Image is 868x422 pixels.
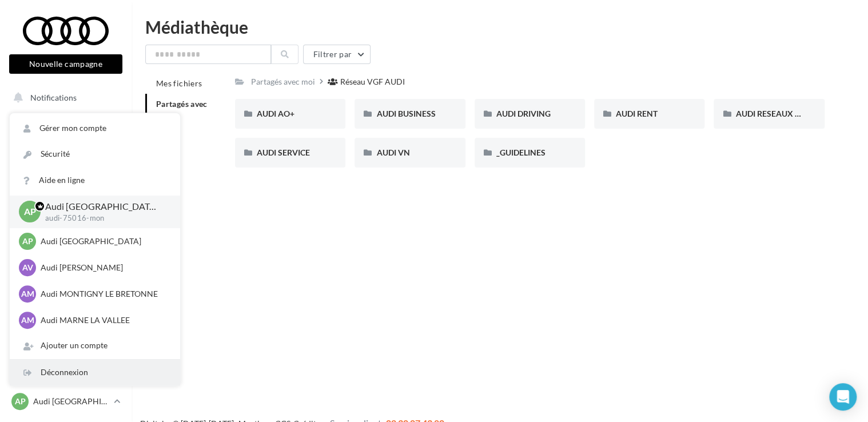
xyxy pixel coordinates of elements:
[7,229,125,253] a: Médiathèque
[10,333,180,359] div: Ajouter un compte
[376,148,409,157] span: AUDI VN
[829,383,857,411] div: Open Intercom Messenger
[41,262,166,273] p: Audi [PERSON_NAME]
[340,76,405,87] div: Réseau VGF AUDI
[22,236,33,247] span: AP
[7,142,125,167] a: Boîte de réception10
[257,148,310,157] span: AUDI SERVICE
[145,18,854,35] div: Médiathèque
[10,116,180,141] a: Gérer mon compte
[7,114,125,138] a: Opérations
[7,201,125,225] a: Campagnes
[15,396,26,407] span: AP
[496,109,551,118] span: AUDI DRIVING
[616,109,658,118] span: AUDI RENT
[303,45,371,64] button: Filtrer par
[21,288,34,300] span: AM
[156,78,202,88] span: Mes fichiers
[45,200,162,213] p: Audi [GEOGRAPHIC_DATA] 16
[7,257,125,291] a: PLV et print personnalisable
[735,109,830,118] span: AUDI RESEAUX SOCIAUX
[496,148,546,157] span: _GUIDELINES
[9,391,122,412] a: AP Audi [GEOGRAPHIC_DATA] 16
[251,76,315,87] div: Partagés avec moi
[41,314,166,326] p: Audi MARNE LA VALLEE
[7,86,120,110] button: Notifications
[24,205,36,218] span: AP
[10,360,180,385] div: Déconnexion
[10,141,180,167] a: Sécurité
[41,236,166,247] p: Audi [GEOGRAPHIC_DATA]
[45,213,162,224] p: audi-75016-mon
[21,314,34,326] span: AM
[9,54,122,74] button: Nouvelle campagne
[7,172,125,196] a: Visibilité en ligne
[22,262,33,273] span: AV
[10,168,180,193] a: Aide en ligne
[156,99,208,120] span: Partagés avec moi
[41,288,166,300] p: Audi MONTIGNY LE BRETONNE
[257,109,294,118] span: AUDI AO+
[30,93,77,102] span: Notifications
[33,396,109,407] p: Audi [GEOGRAPHIC_DATA] 16
[376,109,435,118] span: AUDI BUSINESS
